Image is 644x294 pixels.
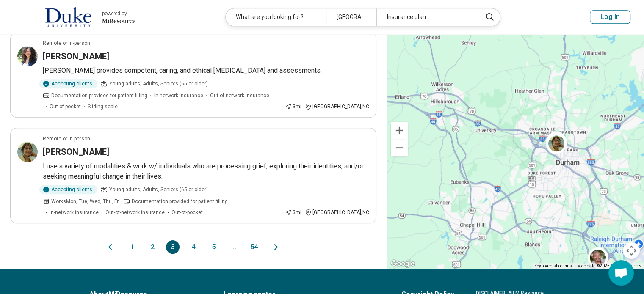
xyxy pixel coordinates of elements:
[271,240,281,254] button: Next page
[590,10,630,24] button: Log In
[43,161,369,181] p: I use a variety of modalities & work w/ individuals who are processing grief, exploring their ide...
[43,146,109,158] h3: [PERSON_NAME]
[125,240,139,254] button: 1
[186,240,200,254] button: 4
[305,209,369,216] div: [GEOGRAPHIC_DATA] , NC
[391,139,408,156] button: Zoom out
[247,240,261,254] button: 54
[50,209,99,216] span: In-network insurance
[207,240,220,254] button: 5
[154,92,203,99] span: In-network insurance
[226,8,326,26] div: What are you looking for?
[43,39,90,47] p: Remote or In-person
[146,240,159,254] button: 2
[50,103,81,110] span: Out-of-pocket
[51,198,120,205] span: Works Mon, Tue, Wed, Thu, Fri
[546,131,566,151] div: 2
[227,240,240,254] span: ...
[51,92,147,99] span: Documentation provided for patient filling
[577,264,624,268] span: Map data ©2025 Google
[166,240,180,254] button: 3
[305,103,369,110] div: [GEOGRAPHIC_DATA] , NC
[43,135,90,143] p: Remote or In-person
[109,186,208,193] span: Young adults, Adults, Seniors (65 or older)
[285,103,301,110] div: 3 mi
[43,66,369,76] p: [PERSON_NAME] provides competent, caring, and ethical [MEDICAL_DATA] and assessments.
[43,50,109,62] h3: [PERSON_NAME]
[105,240,115,254] button: Previous page
[608,260,634,286] div: Open chat
[45,7,91,27] img: Duke University
[285,209,301,216] div: 3 mi
[391,122,408,139] button: Zoom in
[39,185,97,194] div: Accepting clients
[105,209,165,216] span: Out-of-network insurance
[326,8,376,26] div: [GEOGRAPHIC_DATA]
[39,79,97,88] div: Accepting clients
[376,8,477,26] div: Insurance plan
[109,80,208,88] span: Young adults, Adults, Seniors (65 or older)
[623,242,640,259] button: Map camera controls
[629,264,641,268] a: Terms (opens in new tab)
[132,198,228,205] span: Documentation provided for patient filling
[171,209,203,216] span: Out-of-pocket
[389,258,417,269] img: Google
[14,7,135,27] a: Duke Universitypowered by
[210,92,269,99] span: Out-of-network insurance
[389,258,417,269] a: Open this area in Google Maps (opens a new window)
[534,263,572,269] button: Keyboard shortcuts
[102,10,135,17] div: powered by
[88,103,118,110] span: Sliding scale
